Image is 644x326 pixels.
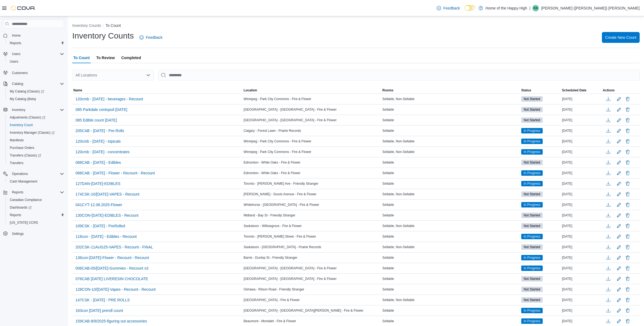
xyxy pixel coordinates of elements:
a: Cash Management [8,178,39,185]
span: 118con - [DATE] - Edibles - Recount [76,234,137,239]
a: Dashboards [5,204,66,211]
span: Toronto - [PERSON_NAME] Street - Fire & Flower [244,234,316,239]
span: My Catalog (Beta) [10,97,36,101]
button: Delete [624,159,631,166]
a: Manifests [8,137,26,143]
span: Catalog [12,82,23,86]
button: My Catalog (Beta) [5,95,66,103]
button: 136con-[DATE]-Flower - Recount - Recount [73,254,151,262]
button: Delete [624,96,631,102]
span: Not Started [521,117,543,123]
a: Dashboards [8,204,34,211]
input: Dark Mode [464,5,476,11]
button: Canadian Compliance [5,196,66,204]
span: Completed [121,52,141,63]
input: This is a search bar. After typing your query, hit enter to filter the results lower in the page. [158,70,640,81]
span: Reports [8,40,64,46]
button: Purchase Orders [5,144,66,152]
span: Winnipeg - Park City Commons - Fire & Flower [244,97,311,101]
span: Not Started [524,192,540,197]
div: Sellable [381,180,520,187]
span: Winnipeg - Park City Commons - Fire & Flower [244,139,311,143]
button: Edit count details [616,211,622,219]
span: Transfers (Classic) [8,152,64,159]
span: Home [12,33,21,38]
button: Transfers [5,159,66,167]
span: Not Started [521,244,543,250]
span: Not Started [524,107,540,112]
span: 120cmb - [DATE] - topicals [76,139,121,144]
div: Sellable [381,212,520,219]
button: Settings [1,230,66,238]
button: 128CON-10/[DATE]-Vapes - Recount - Recount [73,285,158,293]
span: Inventory [12,108,25,112]
span: Winnipeg - Park City Commons - Fire & Flower [244,150,311,154]
a: Transfers (Classic) [5,152,66,159]
div: [DATE] [561,149,602,155]
span: Settings [10,230,64,237]
span: Purchase Orders [8,145,64,151]
button: Rooms [381,87,520,94]
button: Delete [624,180,631,187]
button: Edit count details [616,137,622,145]
span: 085 Parkdale contopoil [DATE] [76,107,127,112]
span: Midland - Bay St - Friendly Stranger [244,213,296,218]
button: 120cmb - [DATE] - concentrates [73,148,132,156]
button: Delete [624,223,631,229]
span: Not Started [524,118,540,123]
span: In Progress [524,202,540,207]
span: 120cmb - [DATE] - concentrates [76,149,130,155]
span: Users [10,51,64,57]
button: Edit count details [616,232,622,241]
span: Not Started [524,223,540,228]
div: Sellable, Non-Sellable [381,96,520,102]
span: Not Started [524,160,540,165]
span: Customers [10,69,64,76]
button: 076CAB [DATE] LIVERESIN CHOCOLATE [73,275,150,283]
a: Inventory Manager (Classic) [8,129,57,136]
button: Open list of options [146,73,150,77]
button: Scheduled Date [561,87,602,94]
button: Manifests [5,136,66,144]
div: [DATE] [561,191,602,197]
span: Barrie - Dunlop St - Friendly Stranger [244,255,297,260]
button: 127DAN-[DATE]-EDIBLES [73,180,122,188]
button: Inventory Count [5,121,66,129]
button: Operations [1,170,66,178]
button: Delete [624,233,631,240]
span: Washington CCRS [8,219,64,226]
a: Users [8,58,20,65]
button: Edit count details [616,243,622,251]
button: Customers [1,69,66,76]
div: [DATE] [561,127,602,134]
button: Delete [624,170,631,176]
span: Inventory Count [10,123,33,127]
span: Home [10,32,64,39]
a: Transfers [8,160,26,166]
a: Purchase Orders [8,145,37,151]
button: Edit count details [616,95,622,103]
span: Adjustments (Classic) [10,115,45,120]
div: Sellable [381,127,520,134]
span: Manifests [8,137,64,143]
span: Operations [10,171,64,177]
span: 202CSK-11AUG25-VAPES - Recount - FINAL [76,244,153,250]
span: Inventory [10,107,64,113]
button: Inventory [10,107,27,113]
button: Edit count details [616,169,622,177]
span: In Progress [524,255,540,260]
span: [PERSON_NAME] - Souris Avenue - Fire & Flower [244,192,317,196]
button: Edit count details [616,285,622,293]
span: 120cmb - [DATE] - beverages - Recount [76,96,143,102]
button: Edit count details [616,306,622,315]
span: Not Started [521,160,543,165]
button: Delete [624,286,631,293]
button: Edit count details [616,106,622,114]
button: 205CAB - [DATE] - Pre-Rolls [73,127,126,135]
span: Reports [10,189,64,196]
div: Sellable [381,233,520,240]
button: Reports [10,189,26,196]
span: Saskatoon - [GEOGRAPHIC_DATA] - Prairie Records [244,245,321,249]
a: Feedback [137,32,165,43]
span: Not Started [521,96,543,102]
